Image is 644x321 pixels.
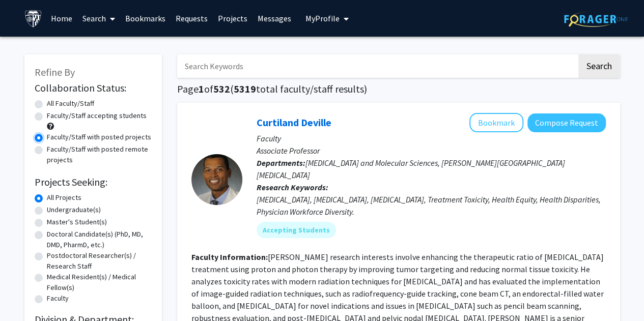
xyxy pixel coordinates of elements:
[257,158,565,180] span: [MEDICAL_DATA] and Molecular Sciences, [PERSON_NAME][GEOGRAPHIC_DATA][MEDICAL_DATA]
[47,98,94,109] label: All Faculty/Staff
[47,110,147,121] label: Faculty/Staff accepting students
[199,82,204,95] span: 1
[120,1,171,36] a: Bookmarks
[234,82,256,95] span: 5319
[253,1,296,36] a: Messages
[47,293,69,304] label: Faculty
[77,1,120,36] a: Search
[257,116,331,129] a: Curtiland Deville
[257,193,606,218] div: [MEDICAL_DATA], [MEDICAL_DATA], [MEDICAL_DATA], Treatment Toxicity, Health Equity, Health Dispari...
[305,13,340,23] span: My Profile
[35,176,152,188] h2: Projects Seeking:
[35,66,75,78] span: Refine By
[578,54,620,78] button: Search
[257,182,328,192] b: Research Keywords:
[8,275,43,313] iframe: Chat
[47,132,151,142] label: Faculty/Staff with posted projects
[213,1,253,36] a: Projects
[171,1,213,36] a: Requests
[35,82,152,94] h2: Collaboration Status:
[257,144,606,157] p: Associate Professor
[191,252,268,262] b: Faculty Information:
[257,158,305,168] b: Departments:
[47,250,152,272] label: Postdoctoral Researcher(s) / Research Staff
[47,144,152,165] label: Faculty/Staff with posted remote projects
[47,272,152,293] label: Medical Resident(s) / Medical Fellow(s)
[47,192,81,203] label: All Projects
[469,113,523,132] button: Add Curtiland Deville to Bookmarks
[213,82,230,95] span: 532
[257,222,336,238] mat-chip: Accepting Students
[177,54,577,78] input: Search Keywords
[47,205,101,215] label: Undergraduate(s)
[47,217,107,227] label: Master's Student(s)
[24,10,42,27] img: Johns Hopkins University Logo
[564,11,628,27] img: ForagerOne Logo
[46,1,77,36] a: Home
[47,229,152,250] label: Doctoral Candidate(s) (PhD, MD, DMD, PharmD, etc.)
[527,113,606,132] button: Compose Request to Curtiland Deville
[257,132,606,144] p: Faculty
[177,83,620,95] h1: Page of ( total faculty/staff results)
